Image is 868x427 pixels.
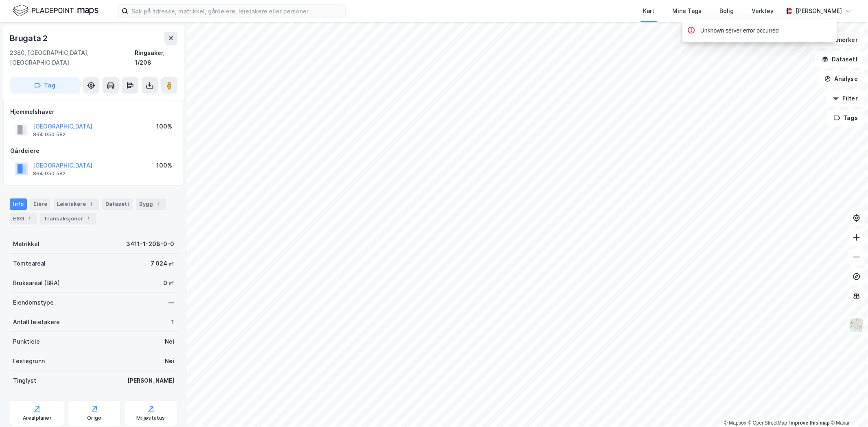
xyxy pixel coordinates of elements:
[87,415,101,421] div: Origo
[748,420,787,426] a: OpenStreetMap
[818,71,865,87] button: Analyse
[26,215,34,223] div: 1
[10,107,177,117] div: Hjemmelshaver
[827,110,865,126] button: Tags
[127,376,174,386] div: [PERSON_NAME]
[85,215,93,223] div: 1
[13,356,45,366] div: Festegrunn
[136,198,166,210] div: Bygg
[30,198,50,210] div: Eiere
[155,200,163,208] div: 1
[13,317,60,327] div: Antall leietakere
[13,239,39,249] div: Matrikkel
[171,317,174,327] div: 1
[156,122,172,131] div: 100%
[13,376,36,386] div: Tinglyst
[10,32,49,45] div: Brugata 2
[33,170,66,177] div: 864 950 582
[10,198,27,210] div: Info
[827,388,868,427] iframe: Chat Widget
[849,318,864,333] img: Z
[168,298,174,307] div: —
[10,213,37,224] div: ESG
[165,356,174,366] div: Nei
[156,161,172,170] div: 100%
[10,146,177,156] div: Gårdeiere
[151,259,174,268] div: 7 024 ㎡
[827,388,868,427] div: Kontrollprogram for chat
[102,198,133,210] div: Datasett
[719,6,734,16] div: Bolig
[126,239,174,249] div: 3411-1-208-0-0
[13,4,98,18] img: logo.f888ab2527a4732fd821a326f86c7f29.svg
[163,278,174,288] div: 0 ㎡
[796,6,842,16] div: [PERSON_NAME]
[54,198,99,210] div: Leietakere
[137,415,165,421] div: Miljøstatus
[23,415,52,421] div: Arealplaner
[826,90,865,107] button: Filter
[672,6,702,16] div: Mine Tags
[13,298,54,307] div: Eiendomstype
[13,259,46,268] div: Tomteareal
[789,420,830,426] a: Improve this map
[13,278,60,288] div: Bruksareal (BRA)
[40,213,96,224] div: Transaksjoner
[87,200,96,208] div: 1
[165,337,174,346] div: Nei
[128,5,345,17] input: Søk på adresse, matrikkel, gårdeiere, leietakere eller personer
[13,337,40,346] div: Punktleie
[724,420,746,426] a: Mapbox
[135,48,177,68] div: Ringsaker, 1/208
[33,131,66,138] div: 864 950 582
[10,48,135,68] div: 2380, [GEOGRAPHIC_DATA], [GEOGRAPHIC_DATA]
[700,26,779,36] div: Unknown server error occurred
[10,77,80,94] button: Tag
[643,6,654,16] div: Kart
[815,51,865,68] button: Datasett
[752,6,774,16] div: Verktøy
